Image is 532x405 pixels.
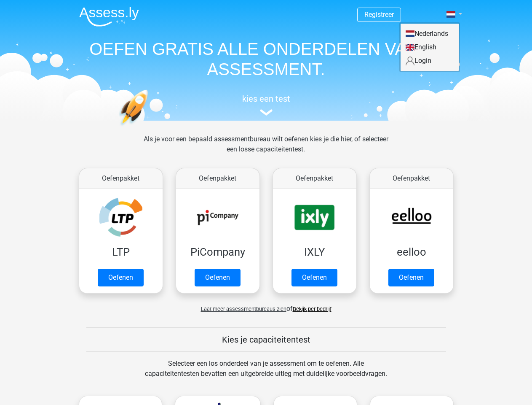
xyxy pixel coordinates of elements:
h5: kies een test [72,94,460,104]
a: Login [401,54,459,67]
a: Oefenen [291,269,337,286]
div: Selecteer een los onderdeel van je assessment om te oefenen. Alle capaciteitentesten bevatten een... [137,359,395,389]
img: assessment [260,109,273,116]
a: English [401,40,459,54]
span: Laat meer assessmentbureaus zien [201,306,286,312]
div: of [72,297,460,314]
img: Assessly [79,7,139,27]
a: Registreer [364,11,394,19]
a: Oefenen [388,269,434,286]
a: Oefenen [98,269,144,286]
a: Bekijk per bedrijf [293,306,331,312]
div: Als je voor een bepaald assessmentbureau wilt oefenen kies je die hier, of selecteer een losse ca... [137,134,395,165]
img: oefenen [119,89,181,166]
a: Oefenen [195,269,241,286]
h5: Kies je capaciteitentest [86,335,446,345]
a: kies een test [72,94,460,116]
h1: OEFEN GRATIS ALLE ONDERDELEN VAN JE ASSESSMENT. [72,39,460,79]
a: Nederlands [401,27,459,40]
